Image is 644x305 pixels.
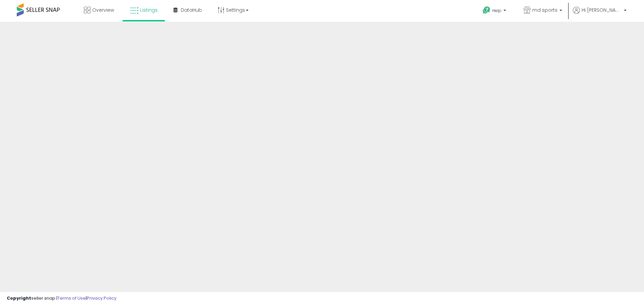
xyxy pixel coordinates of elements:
i: Get Help [482,6,491,14]
div: seller snap | | [7,295,116,302]
span: Hi [PERSON_NAME] [582,7,622,13]
a: Help [477,1,513,22]
span: Help [492,8,501,13]
strong: Copyright [7,295,31,301]
a: Privacy Policy [87,295,116,301]
a: Terms of Use [57,295,86,301]
span: Overview [92,7,114,13]
span: md sports [532,7,557,13]
span: Listings [140,7,158,13]
a: Hi [PERSON_NAME] [573,7,627,22]
span: DataHub [181,7,202,13]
